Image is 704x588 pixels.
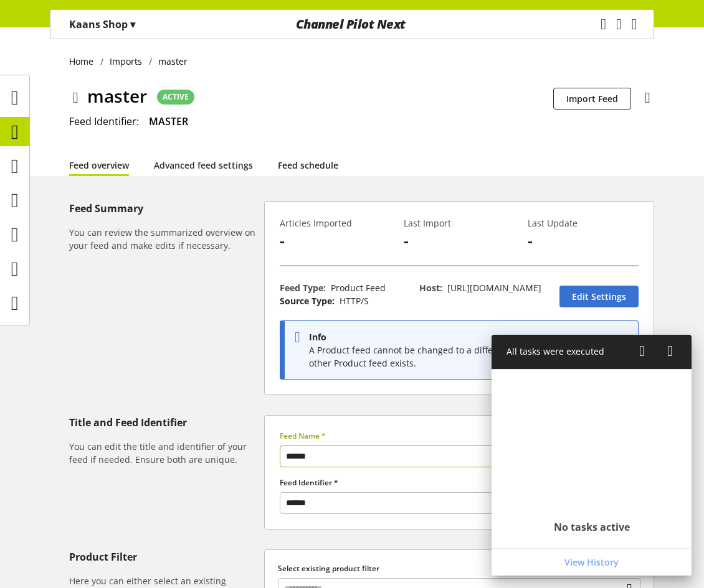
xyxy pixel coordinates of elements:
span: Feed Identifier * [280,477,338,488]
p: Articles Imported [280,217,391,230]
span: Host: [419,282,442,294]
p: - [528,230,639,252]
a: Home [69,55,100,68]
p: - [404,230,515,252]
a: Feed overview [69,159,129,172]
span: master [87,83,147,109]
p: Last Update [528,217,639,230]
h2: No tasks active [554,521,630,533]
span: Edit Settings [572,290,626,303]
h5: Product Filter [69,549,259,564]
span: All tasks were executed [507,345,604,357]
span: ▾ [130,17,135,31]
span: Product Feed [331,282,386,294]
a: Imports [103,55,149,68]
span: View History [564,556,619,569]
span: MASTER [149,114,188,128]
p: - [280,230,391,252]
span: ACTIVE [163,91,189,103]
p: Info [309,330,632,343]
h6: You can review the summarized overview on your feed and make edits if necessary. [69,226,259,252]
h5: Feed Summary [69,201,259,216]
span: Source Type: [280,295,335,307]
span: https://www.wissenschaft-shop.de/export/gmc/wissenschaft-shop.csv [447,282,541,294]
p: Last Import [404,217,515,230]
span: Feed Type: [280,282,326,294]
a: View History [494,551,689,573]
span: Import Feed [566,92,618,105]
p: A Product feed cannot be changed to a different feed type as long as no other Product feed exists. [309,343,632,370]
label: Select existing product filter [278,563,640,574]
a: Edit Settings [559,286,639,307]
span: Feed Name * [280,431,326,441]
button: Import Feed [553,88,631,110]
nav: main navigation [50,9,654,39]
a: Feed schedule [278,159,338,172]
h6: You can edit the title and identifier of your feed if needed. Ensure both are unique. [69,440,259,466]
p: Kaans Shop [69,17,135,32]
span: HTTP/S [340,295,369,307]
a: Advanced feed settings [154,159,253,172]
span: Feed Identifier: [69,114,139,128]
h5: Title and Feed Identifier [69,415,259,430]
